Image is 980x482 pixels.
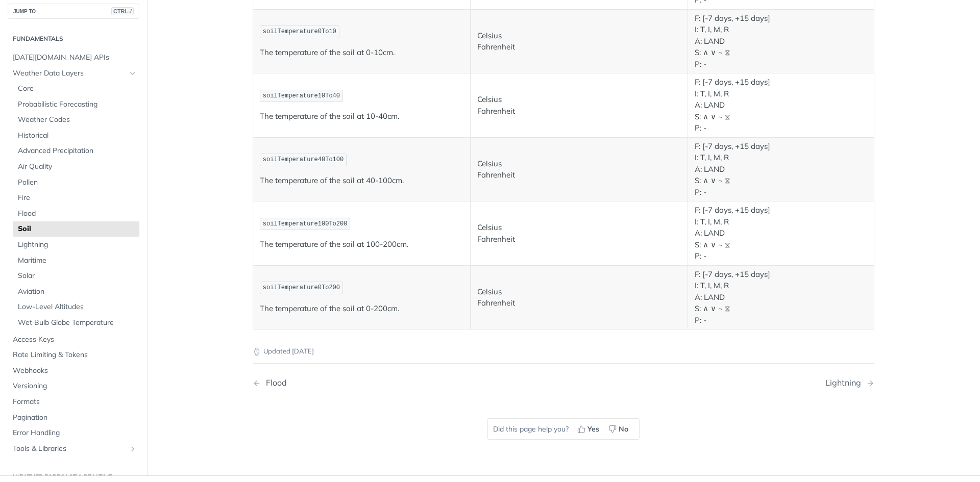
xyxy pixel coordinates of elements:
[129,445,137,453] button: Show subpages for Tools & Libraries
[18,287,137,297] span: Aviation
[477,222,681,245] p: Celsius Fahrenheit
[263,220,348,227] span: soilTemperature100To200
[263,92,340,99] span: soilTemperature10To40
[13,128,139,143] a: Historical
[18,302,137,313] span: Low-Level Altitudes
[263,28,336,35] span: soilTemperature0To10
[13,382,137,392] span: Versioning
[18,162,137,172] span: Air Quality
[8,472,139,481] h2: Weather Forecast & realtime
[18,240,137,250] span: Lightning
[8,50,139,65] a: [DATE][DOMAIN_NAME] APIs
[13,268,139,284] a: Solar
[477,30,681,53] p: Celsius Fahrenheit
[18,84,137,94] span: Core
[8,425,139,441] a: Error Handling
[13,97,139,112] a: Probabilistic Forecasting
[605,421,634,437] button: No
[13,112,139,128] a: Weather Codes
[13,68,126,79] span: Weather Data Layers
[13,53,137,63] span: [DATE][DOMAIN_NAME] APIs
[587,424,599,435] span: Yes
[13,237,139,252] a: Lightning
[8,332,139,347] a: Access Keys
[260,47,463,59] p: The temperature of the soil at 0-10cm.
[619,424,628,435] span: No
[695,77,867,134] p: F: [-7 days, +15 days] I: T, I, M, R A: LAND S: ∧ ∨ ~ ⧖ P: -
[695,141,867,198] p: F: [-7 days, +15 days] I: T, I, M, R A: LAND S: ∧ ∨ ~ ⧖ P: -
[13,413,137,423] span: Pagination
[825,378,874,388] a: Next Page: Lightning
[18,115,137,125] span: Weather Codes
[695,205,867,262] p: F: [-7 days, +15 days] I: T, I, M, R A: LAND S: ∧ ∨ ~ ⧖ P: -
[477,94,681,117] p: Celsius Fahrenheit
[13,366,137,376] span: Webhooks
[13,284,139,299] a: Aviation
[8,410,139,425] a: Pagination
[253,368,874,398] nav: Pagination Controls
[477,158,681,181] p: Celsius Fahrenheit
[18,193,137,203] span: Fire
[574,421,605,437] button: Yes
[261,378,287,388] div: Flood
[13,144,139,159] a: Advanced Precipitation
[13,206,139,221] a: Flood
[13,350,137,360] span: Rate Limiting & Tokens
[13,397,137,407] span: Formats
[18,177,137,188] span: Pollen
[477,286,681,309] p: Celsius Fahrenheit
[13,159,139,174] a: Air Quality
[13,222,139,237] a: Soil
[8,66,139,81] a: Weather Data LayersHide subpages for Weather Data Layers
[8,4,139,19] button: JUMP TOCTRL-/
[13,253,139,268] a: Maritime
[13,175,139,190] a: Pollen
[111,7,134,15] span: CTRL-/
[13,300,139,315] a: Low-Level Altitudes
[18,256,137,266] span: Maritime
[13,444,126,454] span: Tools & Libraries
[8,394,139,410] a: Formats
[253,378,519,388] a: Previous Page: Flood
[8,441,139,456] a: Tools & LibrariesShow subpages for Tools & Libraries
[260,175,463,187] p: The temperature of the soil at 40-100cm.
[18,318,137,328] span: Wet Bulb Globe Temperature
[18,209,137,219] span: Flood
[8,363,139,378] a: Webhooks
[8,34,139,43] h2: Fundamentals
[695,13,867,70] p: F: [-7 days, +15 days] I: T, I, M, R A: LAND S: ∧ ∨ ~ ⧖ P: -
[825,378,866,388] div: Lightning
[260,239,463,250] p: The temperature of the soil at 100-200cm.
[13,81,139,96] a: Core
[8,347,139,363] a: Rate Limiting & Tokens
[260,303,463,315] p: The temperature of the soil at 0-200cm.
[18,99,137,110] span: Probabilistic Forecasting
[8,379,139,394] a: Versioning
[18,131,137,141] span: Historical
[260,111,463,122] p: The temperature of the soil at 10-40cm.
[487,418,640,440] div: Did this page help you?
[18,146,137,157] span: Advanced Precipitation
[695,269,867,326] p: F: [-7 days, +15 days] I: T, I, M, R A: LAND S: ∧ ∨ ~ ⧖ P: -
[18,224,137,235] span: Soil
[263,284,340,291] span: soilTemperature0To200
[253,346,874,357] p: Updated [DATE]
[18,271,137,281] span: Solar
[263,156,344,163] span: soilTemperature40To100
[129,69,137,78] button: Hide subpages for Weather Data Layers
[13,335,137,345] span: Access Keys
[13,190,139,206] a: Fire
[13,315,139,331] a: Wet Bulb Globe Temperature
[13,428,137,438] span: Error Handling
